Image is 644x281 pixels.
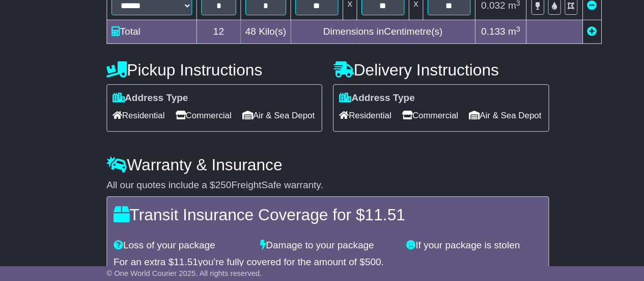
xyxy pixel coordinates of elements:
[456,116,524,132] span: Air & Sea Depot
[500,14,505,22] sup: 3
[327,73,531,90] h4: Delivery Instructions
[336,8,349,34] td: x
[287,34,461,57] td: Dimensions in Centimetre(s)
[113,73,317,90] h4: Pickup Instructions
[113,34,198,57] td: Total
[176,258,199,268] span: 11.51
[114,242,253,253] div: Loss of your package
[253,242,391,253] div: Damage to your package
[113,269,260,277] span: © One World Courier 2025. All rights reserved.
[500,39,505,46] sup: 3
[119,210,525,227] h4: Transit Insurance Coverage for $
[399,8,412,34] td: x
[118,116,167,132] span: Residential
[493,15,505,25] span: m
[244,40,254,50] span: 48
[391,242,530,253] div: If your package is stolen
[118,103,190,114] label: Address Type
[393,116,445,132] span: Commercial
[357,258,373,268] span: 500
[332,103,404,114] label: Address Type
[113,163,531,180] h4: Warranty & Insurance
[239,34,287,57] td: Kilo(s)
[178,116,231,132] span: Commercial
[332,116,382,132] span: Residential
[241,116,310,132] span: Air & Sea Depot
[357,210,395,227] span: 11.51
[198,34,239,57] td: 12
[568,40,577,50] a: Add new item
[119,258,525,269] div: For an extra $ you're fully covered for the amount of $ .
[113,185,531,196] div: All our quotes include a $ FreightSafe warranty.
[215,185,231,195] span: 250
[467,40,490,50] span: 0.133
[568,15,577,25] a: Remove this item
[467,15,490,25] span: 0.032
[493,40,505,50] span: m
